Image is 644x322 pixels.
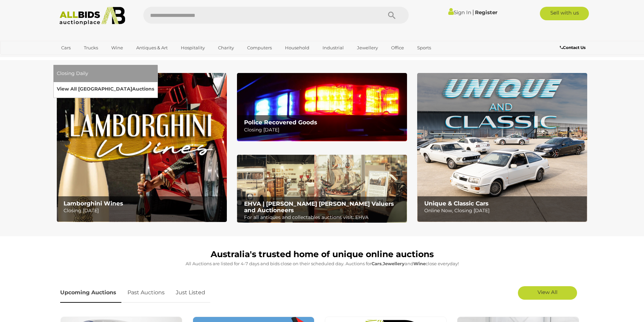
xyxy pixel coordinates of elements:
[560,45,586,50] b: Contact Us
[60,283,121,303] a: Upcoming Auctions
[171,283,210,303] a: Just Listed
[475,9,497,16] a: Register
[60,260,584,268] p: All Auctions are listed for 4-7 days and bids close on their scheduled day. Auctions for , and cl...
[538,289,557,295] span: View All
[214,42,238,53] a: Charity
[57,53,114,65] a: [GEOGRAPHIC_DATA]
[57,73,227,222] a: Lamborghini Wines Lamborghini Wines Closing [DATE]
[57,42,75,53] a: Cars
[383,261,405,266] strong: Jewellery
[107,42,127,53] a: Wine
[122,283,170,303] a: Past Auctions
[64,200,123,207] b: Lamborghini Wines
[244,126,403,134] p: Closing [DATE]
[424,200,488,207] b: Unique & Classic Cars
[244,119,317,126] b: Police Recovered Goods
[375,7,409,24] button: Search
[518,286,577,300] a: View All
[413,261,426,266] strong: Wine
[540,7,589,20] a: Sell with us
[64,206,223,215] p: Closing [DATE]
[237,155,407,223] a: EHVA | Evans Hastings Valuers and Auctioneers EHVA | [PERSON_NAME] [PERSON_NAME] Valuers and Auct...
[417,73,587,222] a: Unique & Classic Cars Unique & Classic Cars Online Now, Closing [DATE]
[57,73,227,222] img: Lamborghini Wines
[237,73,407,141] a: Police Recovered Goods Police Recovered Goods Closing [DATE]
[413,42,435,53] a: Sports
[448,9,471,16] a: Sign In
[60,250,584,259] h1: Australia's trusted home of unique online auctions
[353,42,382,53] a: Jewellery
[472,8,474,16] span: |
[424,206,583,215] p: Online Now, Closing [DATE]
[237,155,407,223] img: EHVA | Evans Hastings Valuers and Auctioneers
[244,213,403,222] p: For all antiques and collectables auctions visit: EHVA
[237,73,407,141] img: Police Recovered Goods
[560,44,587,51] a: Contact Us
[243,42,276,53] a: Computers
[244,200,394,214] b: EHVA | [PERSON_NAME] [PERSON_NAME] Valuers and Auctioneers
[318,42,348,53] a: Industrial
[79,42,102,53] a: Trucks
[176,42,209,53] a: Hospitality
[281,42,314,53] a: Household
[417,73,587,222] img: Unique & Classic Cars
[387,42,408,53] a: Office
[372,261,382,266] strong: Cars
[56,7,129,25] img: Allbids.com.au
[132,42,172,53] a: Antiques & Art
